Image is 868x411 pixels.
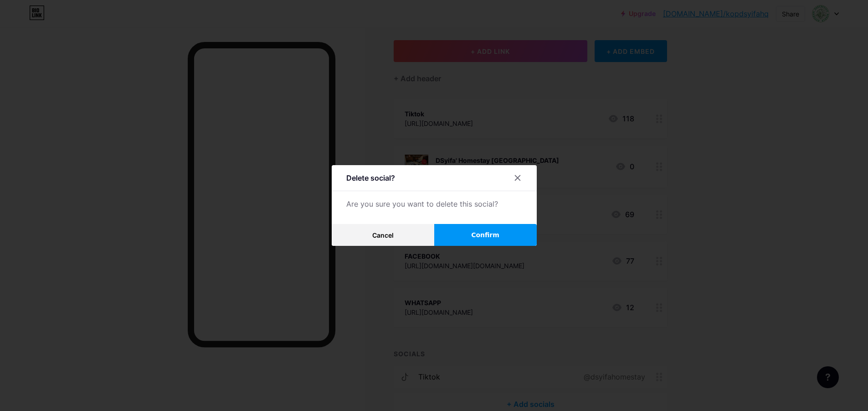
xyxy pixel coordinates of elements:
span: Cancel [372,231,394,239]
div: Are you sure you want to delete this social? [346,198,522,209]
button: Confirm [434,224,537,246]
button: Cancel [332,224,434,246]
span: Confirm [471,230,499,240]
div: Delete social? [346,172,395,183]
